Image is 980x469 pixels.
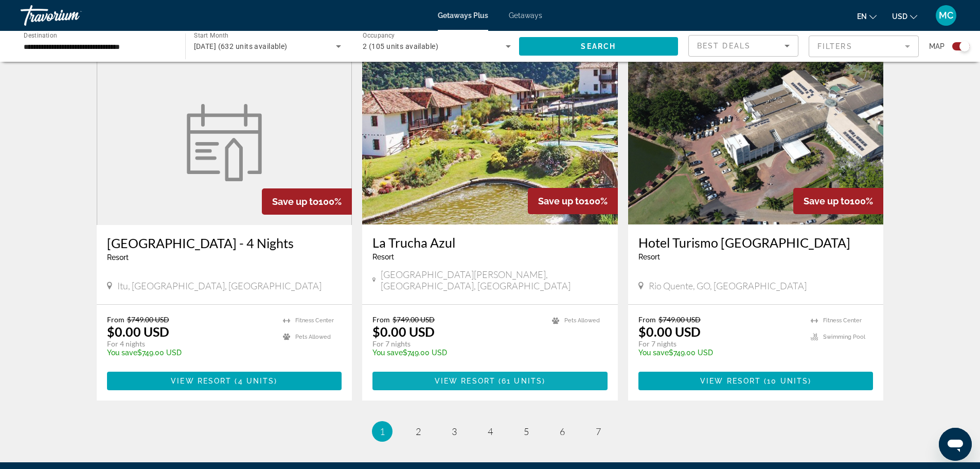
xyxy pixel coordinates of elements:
[372,339,542,349] p: For 7 nights
[107,324,169,339] p: $0.00 USD
[194,32,228,39] span: Start Month
[295,334,331,340] span: Pets Allowed
[767,377,808,385] span: 10 units
[857,9,877,24] button: Change language
[372,349,403,357] span: You save
[638,324,701,339] p: $0.00 USD
[509,11,542,20] a: Getaways
[823,334,865,340] span: Swimming Pool
[272,196,318,207] span: Save up to
[372,324,435,339] p: $0.00 USD
[933,5,959,26] button: User Menu
[638,339,801,349] p: For 7 nights
[238,377,275,385] span: 4 units
[519,37,679,56] button: Search
[107,349,137,357] span: You save
[638,315,656,324] span: From
[564,317,600,324] span: Pets Allowed
[171,377,231,385] span: View Resort
[372,253,394,261] span: Resort
[107,315,124,324] span: From
[372,349,542,357] p: $749.00 USD
[107,349,273,357] p: $749.00 USD
[363,32,395,39] span: Occupancy
[262,188,352,215] div: 100%
[793,188,883,214] div: 100%
[181,104,268,181] img: week.svg
[528,188,618,214] div: 100%
[939,428,972,461] iframe: Button to launch messaging window
[581,42,616,50] span: Search
[127,315,169,324] span: $749.00 USD
[596,426,601,437] span: 7
[97,421,884,442] nav: Pagination
[929,39,945,54] span: Map
[488,426,493,437] span: 4
[939,10,953,21] span: MC
[538,196,584,206] span: Save up to
[892,12,907,21] span: USD
[495,377,545,385] span: ( )
[363,42,438,50] span: 2 (105 units available)
[638,253,660,261] span: Resort
[107,372,342,390] button: View Resort(4 units)
[231,377,277,385] span: ( )
[107,339,273,349] p: For 4 nights
[107,235,342,251] a: [GEOGRAPHIC_DATA] - 4 Nights
[804,196,850,206] span: Save up to
[372,315,390,324] span: From
[435,377,495,385] span: View Resort
[452,426,457,437] span: 3
[892,9,917,24] button: Change currency
[380,426,385,437] span: 1
[416,426,421,437] span: 2
[697,42,751,50] span: Best Deals
[524,426,529,437] span: 5
[560,426,565,437] span: 6
[638,235,874,250] a: Hotel Turismo [GEOGRAPHIC_DATA]
[638,349,801,357] p: $749.00 USD
[372,372,608,390] button: View Resort(61 units)
[638,349,669,357] span: You save
[117,280,322,291] span: Itu, [GEOGRAPHIC_DATA], [GEOGRAPHIC_DATA]
[438,11,488,20] a: Getaways Plus
[381,269,607,291] span: [GEOGRAPHIC_DATA][PERSON_NAME], [GEOGRAPHIC_DATA], [GEOGRAPHIC_DATA]
[649,280,807,291] span: Rio Quente, GO, [GEOGRAPHIC_DATA]
[24,31,57,39] span: Destination
[658,315,701,324] span: $749.00 USD
[362,60,618,224] img: 2472E01L.jpg
[823,317,862,324] span: Fitness Center
[628,60,884,224] img: 6347E01X.jpg
[761,377,811,385] span: ( )
[107,253,129,262] span: Resort
[21,2,123,29] a: Travorium
[194,42,288,50] span: [DATE] (632 units available)
[295,317,334,324] span: Fitness Center
[393,315,435,324] span: $749.00 USD
[638,372,874,390] button: View Resort(10 units)
[372,235,608,250] a: La Trucha Azul
[502,377,542,385] span: 61 units
[857,12,867,21] span: en
[700,377,761,385] span: View Resort
[809,35,919,58] button: Filter
[697,40,790,52] mat-select: Sort by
